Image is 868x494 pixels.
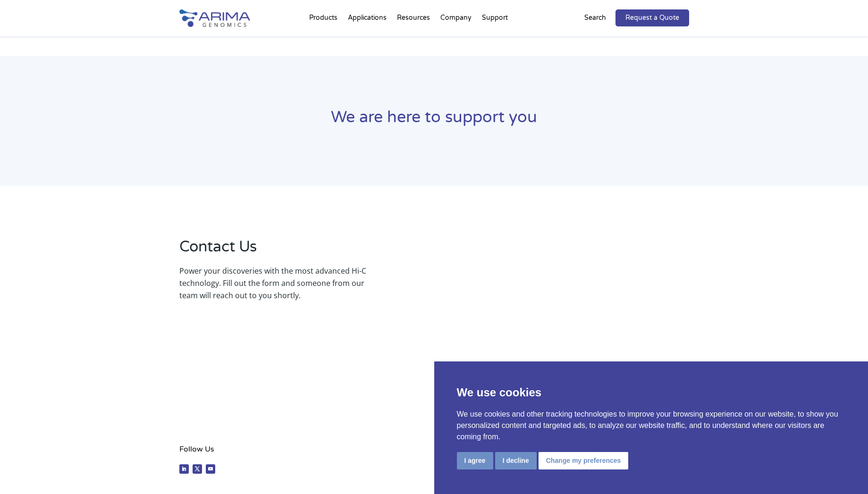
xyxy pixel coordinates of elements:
h1: We are here to support you [179,107,689,135]
a: Request a Quote [615,9,689,26]
h4: Follow Us [179,443,366,462]
p: We use cookies and other tracking technologies to improve your browsing experience on our website... [457,409,846,443]
a: Follow on LinkedIn [179,464,189,474]
p: We use cookies [457,384,846,401]
p: Power your discoveries with the most advanced Hi-C technology. Fill out the form and someone from... [179,265,366,301]
img: Arima-Genomics-logo [179,9,250,27]
h2: Contact Us [179,236,366,265]
p: Search [584,12,606,24]
a: Follow on X [193,464,202,474]
button: Change my preferences [539,452,629,469]
button: I agree [457,452,493,469]
a: Follow on Youtube [206,464,215,474]
button: I decline [495,452,537,469]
